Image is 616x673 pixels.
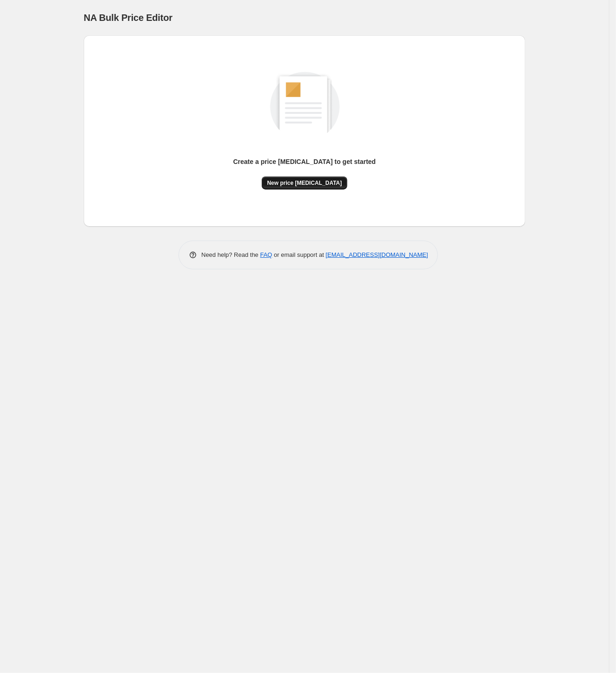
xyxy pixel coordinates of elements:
[262,176,348,189] button: New price [MEDICAL_DATA]
[260,251,272,258] a: FAQ
[201,251,260,258] span: Need help? Read the
[233,157,376,166] p: Create a price [MEDICAL_DATA] to get started
[267,179,342,187] span: New price [MEDICAL_DATA]
[272,251,326,258] span: or email support at
[326,251,428,258] a: [EMAIL_ADDRESS][DOMAIN_NAME]
[84,13,172,23] span: NA Bulk Price Editor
